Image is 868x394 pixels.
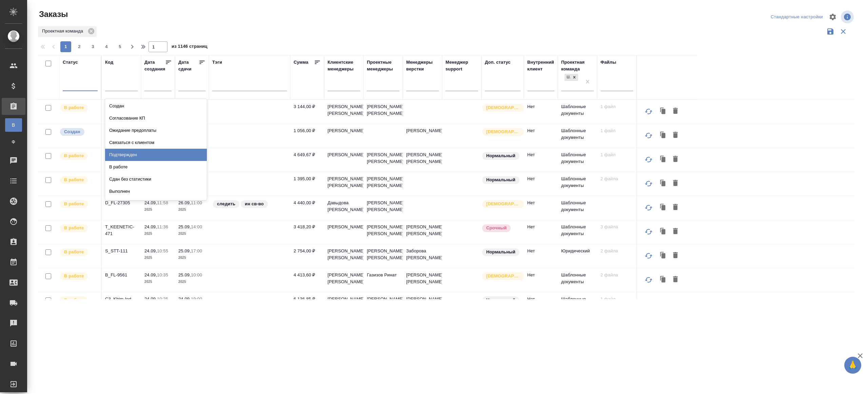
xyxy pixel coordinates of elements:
[191,224,202,229] p: 14:00
[144,296,157,302] p: 24.09,
[600,296,633,303] p: 1 файл
[481,224,520,233] div: Выставляется автоматически, если на указанный объем услуг необходимо больше времени в стандартном...
[363,244,403,268] td: [PERSON_NAME] [PERSON_NAME]
[105,224,138,237] p: T_KEENETIC-471
[87,43,98,50] span: 3
[144,248,157,253] p: 24.09,
[406,272,439,285] p: [PERSON_NAME] [PERSON_NAME]
[561,59,594,72] div: Проектная команда
[527,248,554,254] p: Нет
[640,224,657,240] button: Обновить
[558,100,597,124] td: Шаблонные документы
[59,175,98,185] div: Выставляет ПМ после принятия заказа от КМа
[212,200,287,209] div: следить, ин св-во
[64,297,84,304] p: В работе
[178,254,205,261] p: 2025
[64,104,84,111] p: В работе
[5,135,22,149] a: Ф
[527,127,554,134] p: Нет
[105,185,207,198] div: Выполнен
[8,122,19,128] span: В
[600,103,633,110] p: 1 файл
[157,248,168,253] p: 10:55
[144,59,165,72] div: Дата создания
[837,25,850,38] button: Сбросить фильтры
[406,296,439,309] p: [PERSON_NAME] [PERSON_NAME]
[670,273,681,286] button: Удалить
[527,151,554,158] p: Нет
[217,201,235,207] p: следить
[324,220,363,244] td: [PERSON_NAME]
[486,249,515,255] p: Нормальный
[657,177,670,190] button: Клонировать
[558,244,597,268] td: Юридический
[657,249,670,262] button: Клонировать
[847,358,859,372] span: 🙏
[290,148,324,172] td: 4 649,67 ₽
[670,297,681,310] button: Удалить
[558,220,597,244] td: Шаблонные документы
[558,172,597,196] td: Шаблонные документы
[844,357,861,374] button: 🙏
[105,173,207,185] div: Сдан без статистики
[640,127,657,144] button: Обновить
[600,151,633,158] p: 1 файл
[481,248,520,257] div: Статус по умолчанию для стандартных заказов
[363,196,403,220] td: [PERSON_NAME] [PERSON_NAME]
[172,42,208,52] span: из 1146 страниц
[670,249,681,262] button: Удалить
[87,41,98,52] button: 3
[144,254,172,261] p: 2025
[565,74,571,81] div: Шаблонные документы
[657,225,670,238] button: Клонировать
[600,175,633,182] p: 2 файла
[105,137,207,149] div: Связаться с клиентом
[59,248,98,257] div: Выставляет ПМ после принятия заказа от КМа
[290,124,324,148] td: 1 056,00 ₽
[485,59,511,66] div: Доп. статус
[446,59,478,72] div: Менеджер support
[481,151,520,161] div: Статус по умолчанию для стандартных заказов
[600,248,633,254] p: 2 файла
[74,41,85,52] button: 2
[640,248,657,264] button: Обновить
[481,272,520,281] div: Выставляется автоматически для первых 3 заказов нового контактного лица. Особое внимание
[191,296,202,302] p: 19:00
[105,112,207,124] div: Согласование КП
[64,128,80,135] p: Создан
[245,201,264,207] p: ин св-во
[486,152,515,159] p: Нормальный
[481,175,520,185] div: Статус по умолчанию для стандартных заказов
[670,153,681,166] button: Удалить
[558,268,597,292] td: Шаблонные документы
[42,28,85,35] p: Проектная команда
[178,200,191,205] p: 26.09,
[101,43,112,50] span: 4
[564,73,579,82] div: Шаблонные документы
[640,151,657,168] button: Обновить
[105,100,207,112] div: Создан
[481,127,520,137] div: Выставляется автоматически для первых 3 заказов нового контактного лица. Особое внимание
[527,59,554,72] div: Внутренний клиент
[600,127,633,134] p: 1 файл
[64,249,84,255] p: В работе
[600,224,633,230] p: 3 файла
[64,273,84,279] p: В работе
[657,201,670,214] button: Клонировать
[212,59,222,66] div: Тэги
[105,248,138,254] p: S_STT-111
[105,161,207,173] div: В работе
[144,224,157,229] p: 24.09,
[59,296,98,305] div: Выставляет ПМ после принятия заказа от КМа
[290,292,324,316] td: 6 136,85 ₽
[558,148,597,172] td: Шаблонные документы
[290,244,324,268] td: 2 754,00 ₽
[290,220,324,244] td: 3 418,20 ₽
[527,103,554,110] p: Нет
[363,100,403,124] td: [PERSON_NAME] [PERSON_NAME]
[640,103,657,120] button: Обновить
[59,272,98,281] div: Выставляет ПМ после принятия заказа от КМа
[178,296,191,302] p: 24.09,
[670,177,681,190] button: Удалить
[290,196,324,220] td: 4 440,00 ₽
